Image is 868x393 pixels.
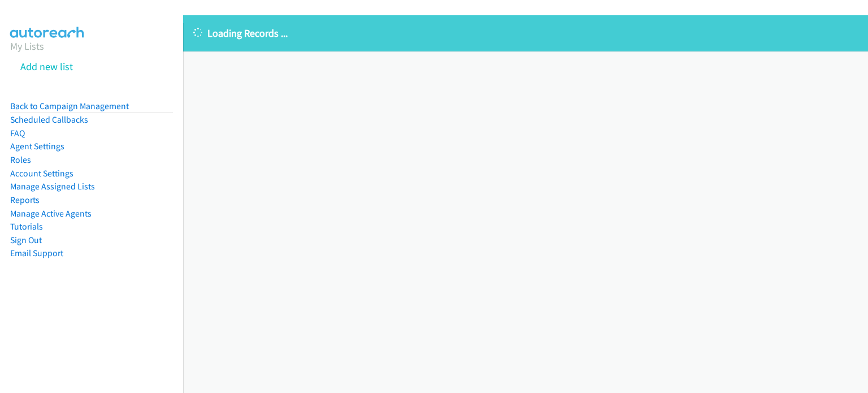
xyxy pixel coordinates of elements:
[10,114,88,125] a: Scheduled Callbacks
[10,154,31,165] a: Roles
[10,181,95,192] a: Manage Assigned Lists
[10,208,92,219] a: Manage Active Agents
[10,168,73,179] a: Account Settings
[10,40,44,53] a: My Lists
[10,141,64,152] a: Agent Settings
[10,248,63,258] a: Email Support
[10,235,42,245] a: Sign Out
[193,25,858,41] p: Loading Records ...
[10,128,25,139] a: FAQ
[10,101,129,111] a: Back to Campaign Management
[20,60,73,73] a: Add new list
[10,221,43,232] a: Tutorials
[10,195,40,205] a: Reports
